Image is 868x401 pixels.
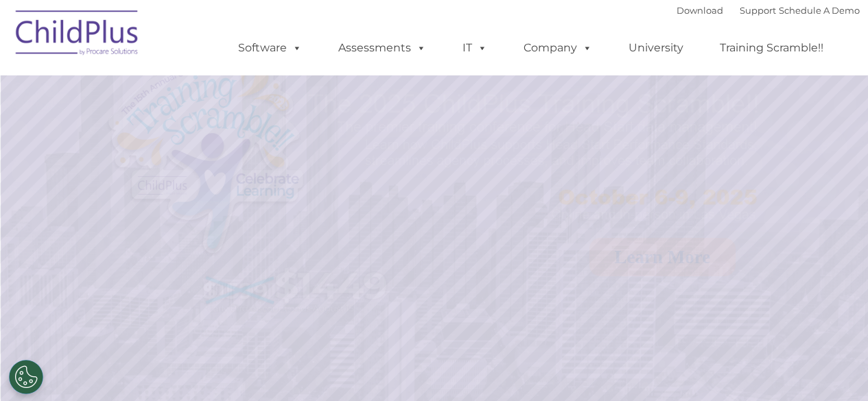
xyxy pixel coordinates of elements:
a: Training Scramble!! [706,34,837,62]
a: University [615,34,697,62]
a: Learn More [589,238,736,276]
a: Support [740,5,776,16]
font: | [677,5,860,16]
button: Cookies Settings [9,360,43,394]
a: Download [677,5,723,16]
img: ChildPlus by Procare Solutions [9,1,146,69]
a: Schedule A Demo [779,5,860,16]
a: Company [510,34,606,62]
a: Software [224,34,316,62]
a: Assessments [325,34,440,62]
a: IT [449,34,501,62]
